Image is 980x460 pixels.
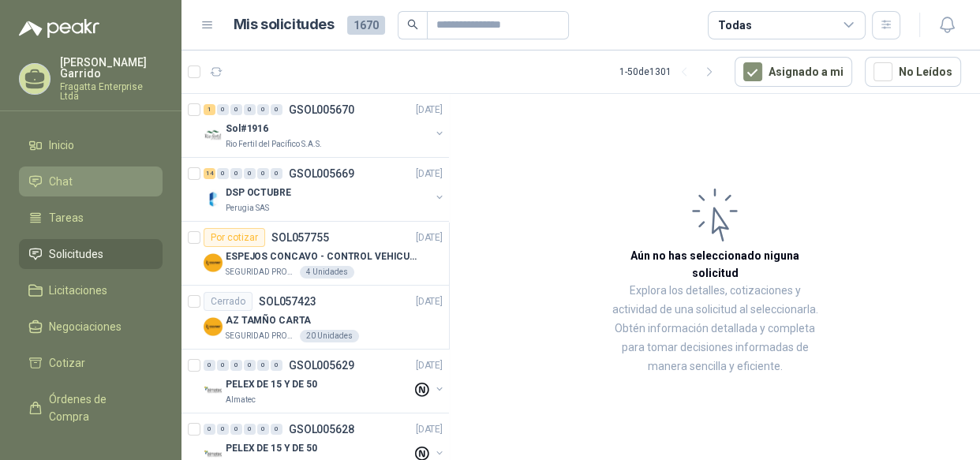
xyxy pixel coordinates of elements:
[19,348,163,378] a: Cotizar
[204,125,223,144] img: Company Logo
[204,253,223,272] img: Company Logo
[226,377,317,392] p: PELEX DE 15 Y DE 50
[60,57,163,79] p: [PERSON_NAME] Garrido
[49,173,73,190] span: Chat
[416,358,443,373] p: [DATE]
[230,424,242,435] div: 0
[19,166,163,196] a: Chat
[49,318,122,335] span: Negociaciones
[289,104,354,115] p: GSOL005670
[416,103,443,118] p: [DATE]
[204,189,223,208] img: Company Logo
[416,422,443,437] p: [DATE]
[271,424,282,435] div: 0
[230,168,242,179] div: 0
[226,441,317,456] p: PELEX DE 15 Y DE 50
[257,168,269,179] div: 0
[289,168,354,179] p: GSOL005669
[244,360,256,371] div: 0
[226,394,256,406] p: Almatec
[226,185,291,200] p: DSP OCTUBRE
[300,266,354,279] div: 4 Unidades
[204,360,215,371] div: 0
[19,239,163,269] a: Solicitudes
[49,209,84,226] span: Tareas
[204,317,223,336] img: Company Logo
[217,168,229,179] div: 0
[234,13,335,36] h1: Mis solicitudes
[49,282,107,299] span: Licitaciones
[608,247,822,282] h3: Aún no has seleccionado niguna solicitud
[289,424,354,435] p: GSOL005628
[181,222,449,286] a: Por cotizarSOL057755[DATE] Company LogoESPEJOS CONCAVO - CONTROL VEHICULARSEGURIDAD PROVISER LTDA...
[271,360,282,371] div: 0
[300,330,359,342] div: 20 Unidades
[347,16,385,35] span: 1670
[19,384,163,432] a: Órdenes de Compra
[226,266,297,279] p: SEGURIDAD PROVISER LTDA
[407,19,418,30] span: search
[204,164,446,215] a: 14 0 0 0 0 0 GSOL005669[DATE] Company LogoDSP OCTUBREPerugia SAS
[259,296,316,307] p: SOL057423
[257,360,269,371] div: 0
[226,330,297,342] p: SEGURIDAD PROVISER LTDA
[718,17,751,34] div: Todas
[226,202,269,215] p: Perugia SAS
[204,100,446,151] a: 1 0 0 0 0 0 GSOL005670[DATE] Company LogoSol#1916Rio Fertil del Pacífico S.A.S.
[226,249,422,264] p: ESPEJOS CONCAVO - CONTROL VEHICULAR
[230,360,242,371] div: 0
[204,381,223,400] img: Company Logo
[865,57,961,87] button: No Leídos
[271,168,282,179] div: 0
[289,360,354,371] p: GSOL005629
[257,104,269,115] div: 0
[204,168,215,179] div: 14
[244,424,256,435] div: 0
[49,245,103,263] span: Solicitudes
[244,168,256,179] div: 0
[204,228,265,247] div: Por cotizar
[608,282,822,376] p: Explora los detalles, cotizaciones y actividad de una solicitud al seleccionarla. Obtén informaci...
[217,360,229,371] div: 0
[49,354,85,372] span: Cotizar
[271,104,282,115] div: 0
[204,104,215,115] div: 1
[226,138,322,151] p: Rio Fertil del Pacífico S.A.S.
[257,424,269,435] div: 0
[416,294,443,309] p: [DATE]
[19,312,163,342] a: Negociaciones
[416,230,443,245] p: [DATE]
[226,313,311,328] p: AZ TAMÑO CARTA
[204,292,252,311] div: Cerrado
[230,104,242,115] div: 0
[244,104,256,115] div: 0
[416,166,443,181] p: [DATE]
[60,82,163,101] p: Fragatta Enterprise Ltda
[49,137,74,154] span: Inicio
[226,122,268,137] p: Sol#1916
[217,424,229,435] div: 0
[49,391,148,425] span: Órdenes de Compra
[19,19,99,38] img: Logo peakr
[19,203,163,233] a: Tareas
[271,232,329,243] p: SOL057755
[19,275,163,305] a: Licitaciones
[204,356,446,406] a: 0 0 0 0 0 0 GSOL005629[DATE] Company LogoPELEX DE 15 Y DE 50Almatec
[181,286,449,350] a: CerradoSOL057423[DATE] Company LogoAZ TAMÑO CARTASEGURIDAD PROVISER LTDA20 Unidades
[735,57,852,87] button: Asignado a mi
[204,424,215,435] div: 0
[217,104,229,115] div: 0
[19,130,163,160] a: Inicio
[619,59,722,84] div: 1 - 50 de 1301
